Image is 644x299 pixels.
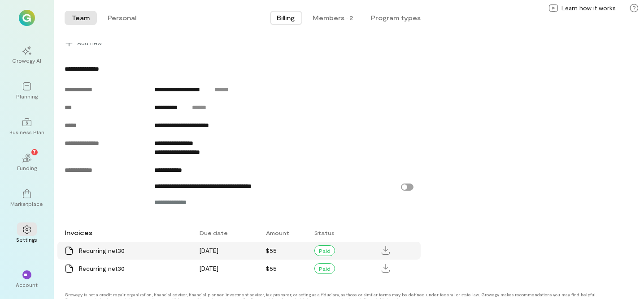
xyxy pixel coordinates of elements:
a: Funding [11,146,43,179]
div: Settings [17,236,38,243]
a: Marketplace [11,182,43,214]
div: Funding [17,164,37,171]
span: $55 [266,247,277,254]
div: Recurring net30 [79,264,189,273]
span: Learn how it works [561,4,616,13]
div: Members · 2 [313,13,353,22]
div: Amount [261,225,309,241]
div: Recurring net30 [79,246,189,255]
div: Invoices [59,224,194,242]
button: Program types [364,11,428,25]
a: Growegy AI [11,39,43,71]
div: Account [16,281,38,288]
button: Billing [270,11,302,25]
div: Status [309,225,379,241]
button: Personal [100,11,144,25]
button: Members · 2 [306,11,361,25]
div: Paid [314,263,335,274]
div: Planning [16,93,38,100]
span: [DATE] [200,265,218,272]
a: Settings [11,218,43,250]
button: Team [65,11,97,25]
span: [DATE] [200,247,218,254]
span: Billing [277,13,295,22]
div: Business Plan [9,128,44,136]
a: Planning [11,75,43,107]
span: 7 [33,148,36,156]
span: $55 [266,265,277,272]
div: Due date [194,225,260,241]
div: Marketplace [11,200,44,207]
a: Business Plan [11,111,43,143]
div: Growegy AI [13,57,42,64]
span: Add new [77,38,102,47]
div: Paid [314,245,335,256]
